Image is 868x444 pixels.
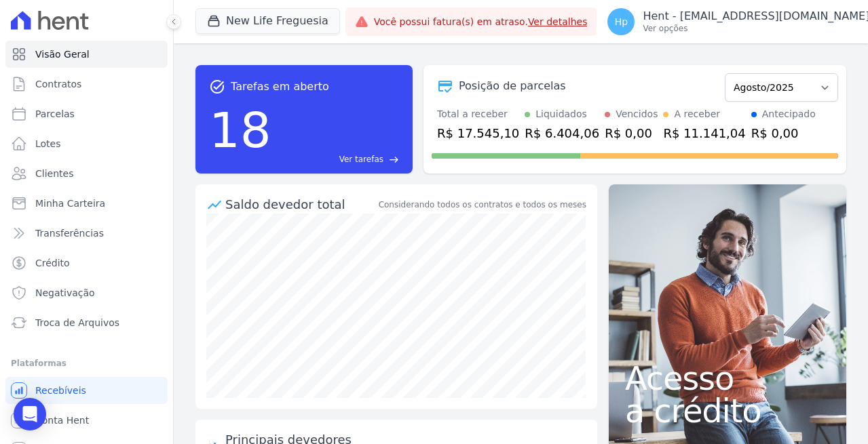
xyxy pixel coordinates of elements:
[277,153,399,165] a: Ver tarefas east
[379,199,586,211] div: Considerando todos os contratos e todos os meses
[437,124,519,142] div: R$ 17.545,10
[35,77,81,91] span: Contratos
[625,362,830,395] span: Acesso
[5,309,168,336] a: Troca de Arquivos
[35,167,73,180] span: Clientes
[35,413,89,427] span: Conta Hent
[5,41,168,68] a: Visão Geral
[605,124,658,142] div: R$ 0,00
[5,220,168,247] a: Transferências
[389,155,399,165] span: east
[195,8,340,34] button: New Life Freguesia
[5,190,168,217] a: Minha Carteira
[35,384,86,397] span: Recebíveis
[5,249,168,277] a: Crédito
[459,78,566,94] div: Posição de parcelas
[5,130,168,157] a: Lotes
[525,124,599,142] div: R$ 6.404,06
[14,398,46,430] div: Open Intercom Messenger
[751,124,816,142] div: R$ 0,00
[35,316,119,329] span: Troca de Arquivos
[5,70,168,98] a: Contratos
[5,407,168,434] a: Conta Hent
[528,16,588,27] a: Ver detalhes
[11,355,162,371] div: Plataformas
[437,107,519,121] div: Total a receber
[663,124,745,142] div: R$ 11.141,04
[374,15,588,29] span: Você possui fatura(s) em atraso.
[5,279,168,306] a: Negativação
[5,377,168,404] a: Recebíveis
[35,137,61,150] span: Lotes
[231,79,329,95] span: Tarefas em aberto
[35,256,70,270] span: Crédito
[535,107,587,121] div: Liquidados
[35,286,95,300] span: Negativação
[35,197,105,210] span: Minha Carteira
[35,47,90,61] span: Visão Geral
[625,395,830,427] span: a crédito
[674,107,720,121] div: A receber
[35,226,104,240] span: Transferências
[615,17,628,26] span: Hp
[616,107,658,121] div: Vencidos
[762,107,816,121] div: Antecipado
[35,107,75,121] span: Parcelas
[339,153,383,165] span: Ver tarefas
[5,160,168,187] a: Clientes
[225,195,376,214] div: Saldo devedor total
[209,79,225,95] span: task_alt
[5,100,168,127] a: Parcelas
[209,95,271,165] div: 18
